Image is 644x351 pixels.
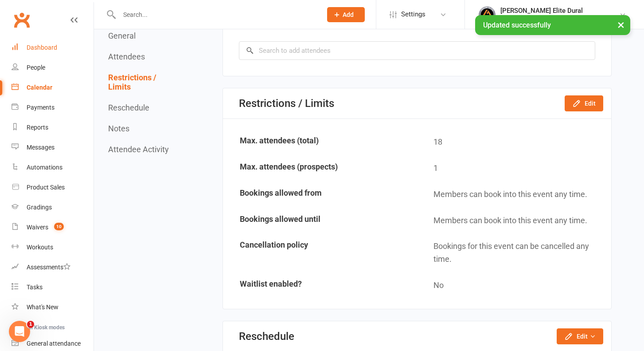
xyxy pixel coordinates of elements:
[418,130,610,155] td: 18
[224,273,417,298] td: Waitlist enabled?
[9,321,30,342] iframe: Intercom live chat
[12,197,94,217] a: Gradings
[239,41,595,60] input: Search to add attendees
[27,304,59,311] div: What's New
[418,234,610,272] td: Bookings for this event can be cancelled any time.
[224,182,417,207] td: Bookings allowed from
[224,234,417,272] td: Cancellation policy
[12,177,94,197] a: Product Sales
[557,328,603,344] button: Edit
[27,244,53,251] div: Workouts
[478,6,496,24] img: thumb_image1702864552.png
[12,277,94,297] a: Tasks
[27,164,62,171] div: Automations
[418,208,610,233] td: Members can book into this event any time.
[401,4,425,24] span: Settings
[27,264,70,271] div: Assessments
[12,138,94,158] a: Messages
[418,273,610,298] td: No
[27,84,52,91] div: Calendar
[224,208,417,233] td: Bookings allowed until
[418,156,610,181] td: 1
[27,321,34,328] span: 1
[27,340,81,347] div: General attendance
[27,284,43,291] div: Tasks
[27,44,57,51] div: Dashboard
[108,52,145,61] button: Attendees
[418,182,610,207] td: Members can book into this event any time.
[12,98,94,118] a: Payments
[12,217,94,237] a: Waivers 10
[12,257,94,277] a: Assessments
[565,95,603,111] button: Edit
[239,97,334,110] div: Restrictions / Limits
[27,204,52,211] div: Gradings
[27,144,55,151] div: Messages
[12,38,94,58] a: Dashboard
[27,184,65,191] div: Product Sales
[27,124,48,131] div: Reports
[224,130,417,155] td: Max. attendees (total)
[108,73,180,91] button: Restrictions / Limits
[327,7,365,22] button: Add
[54,223,64,230] span: 10
[475,15,630,35] div: Updated successfully
[12,78,94,98] a: Calendar
[224,156,417,181] td: Max. attendees (prospects)
[108,103,149,112] button: Reschedule
[500,15,619,23] div: [PERSON_NAME] Elite Jiu [PERSON_NAME]
[12,58,94,78] a: People
[343,11,354,18] span: Add
[500,7,619,15] div: [PERSON_NAME] Elite Dural
[108,145,169,154] button: Attendee Activity
[12,297,94,317] a: What's New
[108,124,129,133] button: Notes
[12,237,94,257] a: Workouts
[613,15,629,34] button: ×
[27,104,55,111] div: Payments
[11,9,33,31] a: Clubworx
[12,118,94,138] a: Reports
[27,64,45,71] div: People
[239,330,294,343] div: Reschedule
[12,158,94,177] a: Automations
[27,224,48,231] div: Waivers
[117,8,316,21] input: Search...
